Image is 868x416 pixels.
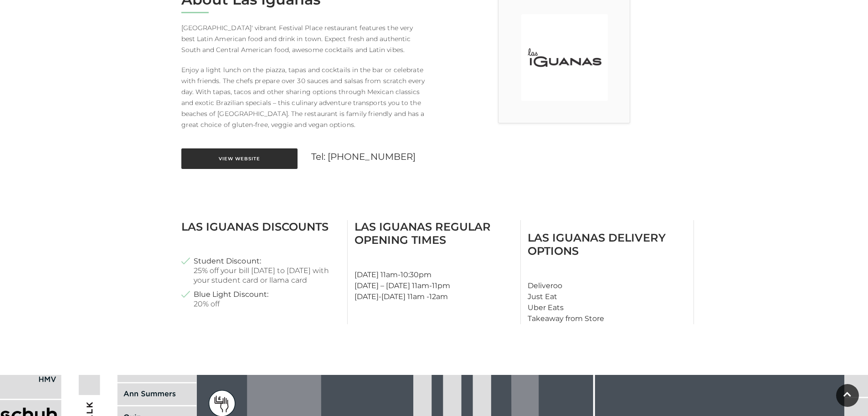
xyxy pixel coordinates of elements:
[181,22,427,55] p: [GEOGRAPHIC_DATA]' vibrant Festival Place restaurant features the very best Latin American food a...
[354,220,514,247] h3: Las Iguanas Regular Opening Times
[311,151,416,162] a: Tel: [PHONE_NUMBER]
[528,231,687,258] h3: Las Iguanas Delivery Options
[181,290,340,309] li: 20% off
[181,256,340,285] li: 25% off your bill [DATE] to [DATE] with your student card or llama card
[521,220,694,324] div: Deliveroo Just Eat Uber Eats Takeaway from Store
[181,220,340,233] h3: Las Iguanas Discounts
[181,64,427,130] p: Enjoy a light lunch on the piazza, tapas and cocktails in the bar or celebrate with friends. The ...
[348,220,521,324] div: [DATE] 11am-10:30pm [DATE] – [DATE] 11am-11pm [DATE]-[DATE] 11am -12am
[194,256,261,266] strong: Student Discount:
[194,290,269,299] strong: Blue Light Discount:
[181,148,298,169] a: View Website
